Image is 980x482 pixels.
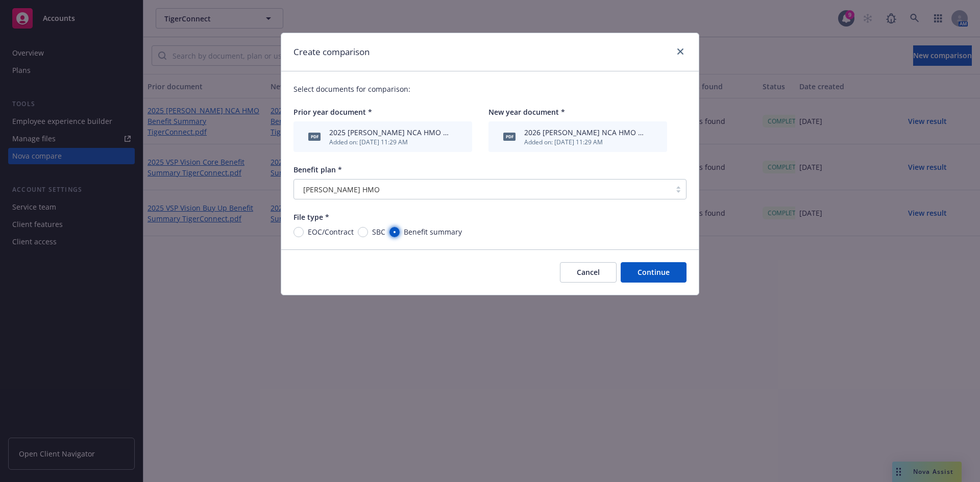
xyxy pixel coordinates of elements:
div: 2026 [PERSON_NAME] NCA HMO Benefit Summary TigerConnect.pdf [524,127,645,138]
input: Benefit summary [389,227,400,237]
button: archive file [454,132,462,142]
h1: Create comparison [293,45,370,59]
span: SBC [372,226,385,237]
input: EOC/Contract [293,227,304,237]
span: File type * [293,212,329,222]
span: Benefit plan * [293,165,342,174]
button: archive file [649,132,657,142]
span: [PERSON_NAME] HMO [299,184,666,195]
div: Added on: [DATE] 11:29 AM [329,138,450,146]
div: Added on: [DATE] 11:29 AM [524,138,645,146]
span: Prior year document * [293,107,372,117]
button: Cancel [560,262,617,283]
span: pdf [308,133,321,140]
span: New year document * [488,107,565,117]
span: [PERSON_NAME] HMO [303,184,380,195]
input: SBC [358,227,368,237]
button: Continue [621,262,687,283]
span: EOC/Contract [308,226,354,237]
div: 2025 [PERSON_NAME] NCA HMO Benefit Summary TigerConnect.pdf [329,127,450,138]
a: close [674,45,687,58]
p: Select documents for comparison: [293,84,687,94]
span: Benefit summary [404,226,462,237]
span: pdf [503,133,516,140]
